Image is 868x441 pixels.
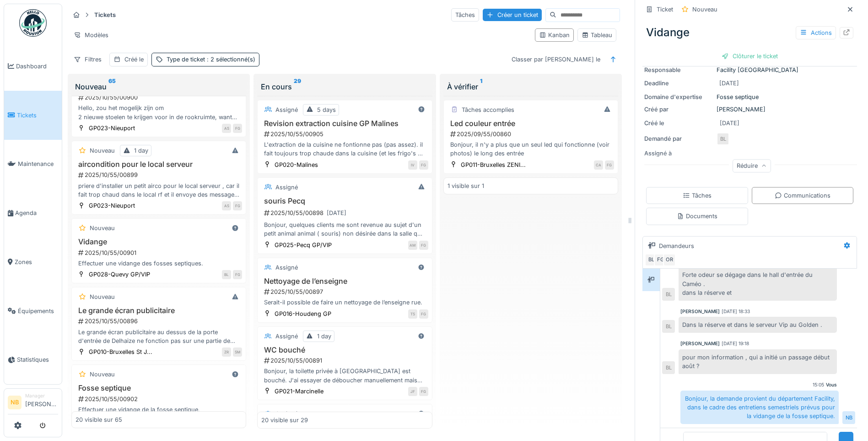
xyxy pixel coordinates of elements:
[25,392,58,412] li: [PERSON_NAME]
[644,134,713,143] div: Demandé par
[75,384,242,392] h3: Fosse septique
[408,387,417,396] div: JF
[261,298,428,307] div: Serait-il possible de faire un nettoyage de l’enseigne rue.
[719,79,739,88] div: [DATE]
[77,248,242,257] div: 2025/10/55/00901
[294,81,301,92] sup: 29
[644,66,855,74] div: Facility [GEOGRAPHIC_DATA]
[4,140,62,189] a: Maintenance
[677,212,717,220] div: Documents
[680,391,839,424] div: Bonjour, la demande provient du département Facility, dans le cadre des entretiens semestriels pr...
[644,93,855,101] div: Fosse septique
[261,81,428,92] div: En cours
[447,81,615,92] div: À vérifier
[222,347,231,357] div: ZR
[89,347,152,356] div: GP010-Bruxelles St J...
[679,349,837,374] div: pour mon information , qui a initié un passage début août ?
[317,105,336,114] div: 5 days
[4,91,62,140] a: Tickets
[75,405,242,414] div: Effectuer une vidange de la fosse septique.
[75,237,242,246] h3: Vidange
[90,146,115,155] div: Nouveau
[462,105,514,114] div: Tâches accomplies
[261,277,428,286] h3: Nettoyage de l’enseigne
[447,140,614,158] div: Bonjour, il n'y a plus que un seul led qui fonctionne (voir photos) le long des entrée
[317,332,331,341] div: 1 day
[327,209,346,217] div: [DATE]
[683,191,712,200] div: Tâches
[275,332,298,341] div: Assigné
[483,9,542,21] div: Créer un ticket
[720,119,739,127] div: [DATE]
[75,306,242,315] h3: Le grande écran publicitaire
[275,183,298,192] div: Assigné
[91,11,119,19] strong: Tickets
[657,5,673,14] div: Ticket
[89,124,135,132] div: GP023-Nieuport
[77,317,242,325] div: 2025/10/55/00896
[167,55,255,64] div: Type de ticket
[134,146,148,155] div: 1 day
[680,340,720,347] div: [PERSON_NAME]
[662,288,675,301] div: BL
[75,328,242,345] div: Le grande écran publicitaire au dessus de la porte d'entrée de Delhaize ne fonction pas sur une p...
[77,171,242,179] div: 2025/10/55/00899
[275,160,318,169] div: GP020-Malines
[222,201,231,210] div: AS
[582,31,612,39] div: Tableau
[75,81,243,92] div: Nouveau
[4,188,62,237] a: Agenda
[594,160,603,170] div: CA
[75,104,242,121] div: Hello, zou het mogelijk zijn om 2 nieuwe stoelen te krijgen voor in de rookruimte, want huidige z...
[75,416,122,424] div: 20 visible sur 65
[233,124,242,133] div: FG
[796,26,836,39] div: Actions
[642,21,857,44] div: Vidange
[419,160,428,170] div: FG
[451,8,479,22] div: Tâches
[108,81,116,92] sup: 65
[645,254,658,266] div: BL
[826,381,837,388] div: Vous
[90,292,115,301] div: Nouveau
[659,242,694,250] div: Demandeurs
[17,111,58,120] span: Tickets
[261,416,308,424] div: 20 visible sur 29
[75,182,242,199] div: priere d'installer un petit airco pour le local serveur , car il fait trop chaud dans le local rf...
[408,160,417,170] div: IV
[70,53,106,66] div: Filtres
[461,160,526,169] div: GP011-Bruxelles ZENI...
[408,241,417,250] div: AM
[447,119,614,128] h3: Led couleur entrée
[8,396,22,409] li: NB
[233,347,242,357] div: SM
[75,259,242,268] div: Effectuer une vidange des fosses septiques.
[605,160,614,170] div: FG
[275,105,298,114] div: Assigné
[25,392,58,399] div: Manager
[775,191,830,200] div: Communications
[539,31,570,39] div: Kanban
[16,62,58,71] span: Dashboard
[90,370,115,379] div: Nouveau
[662,361,675,374] div: BL
[263,207,428,219] div: 2025/10/55/00898
[718,50,782,62] div: Clôturer le ticket
[722,340,749,347] div: [DATE] 19:18
[18,307,58,315] span: Équipements
[644,149,713,158] div: Assigné à
[717,132,729,145] div: BL
[15,209,58,217] span: Agenda
[263,356,428,365] div: 2025/10/55/00891
[90,224,115,232] div: Nouveau
[15,258,58,266] span: Zones
[19,9,47,37] img: Badge_color-CXgf-gQk.svg
[77,395,242,403] div: 2025/10/55/00902
[124,55,144,64] div: Créé le
[75,160,242,169] h3: aircondition pour le local serveur
[233,270,242,279] div: FG
[813,381,824,388] div: 15:05
[692,5,717,14] div: Nouveau
[654,254,667,266] div: FG
[679,317,837,333] div: Dans la réserve et dans le serveur Vip au Golden .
